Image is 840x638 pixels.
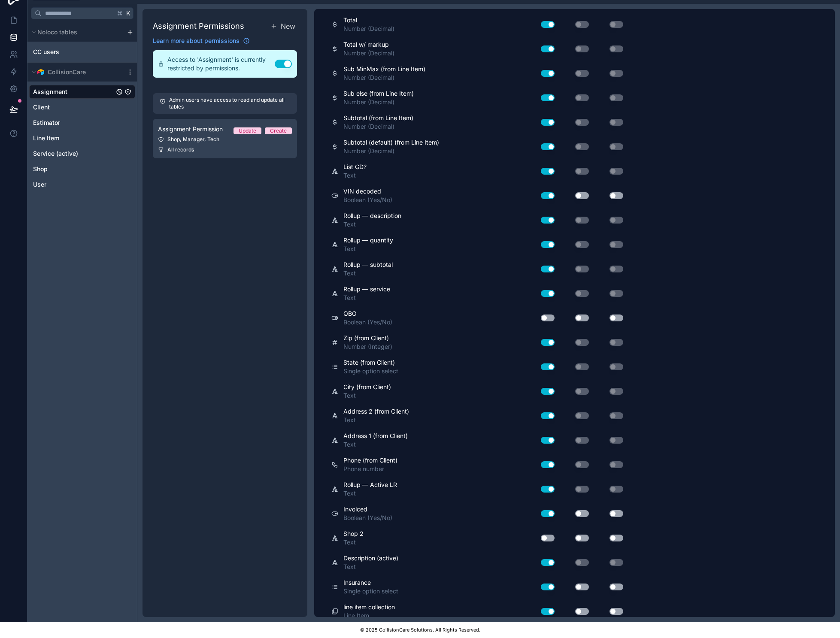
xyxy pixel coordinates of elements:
[343,538,364,547] span: Text
[343,138,439,147] span: Subtotal (default) (from Line Item)
[343,49,394,57] span: Number (Decimal)
[343,89,414,98] span: Sub else (from Line Item)
[269,19,297,33] button: New
[343,16,394,24] span: Total
[343,220,401,229] span: Text
[343,358,398,367] span: State (from Client)
[343,481,397,489] span: Rollup — Active LR
[153,20,244,32] h1: Assignment Permissions
[343,147,439,155] span: Number (Decimal)
[343,236,393,245] span: Rollup — quantity
[343,432,408,440] span: Address 1 (from Client)
[343,334,392,342] span: Zip (from Client)
[343,603,395,611] span: line item collection
[167,55,275,73] span: Access to 'Assignment' is currently restricted by permissions.
[343,212,401,220] span: Rollup — description
[343,309,392,318] span: QBO
[270,127,287,134] div: Create
[343,440,408,449] span: Text
[239,127,256,134] div: Update
[343,465,397,473] span: Phone number
[343,73,425,82] span: Number (Decimal)
[169,97,290,110] p: Admin users have access to read and update all tables
[343,245,393,253] span: Text
[343,514,392,522] span: Boolean (Yes/No)
[343,529,364,538] span: Shop 2
[343,285,390,293] span: Rollup — service
[343,318,392,327] span: Boolean (Yes/No)
[153,36,240,45] span: Learn more about permissions
[343,505,392,514] span: Invoiced
[343,98,414,106] span: Number (Decimal)
[343,65,425,73] span: Sub MinMax (from Line Item)
[343,122,413,131] span: Number (Decimal)
[343,260,393,269] span: Rollup — subtotal
[343,269,393,278] span: Text
[343,578,398,587] span: Insurance
[343,416,409,424] span: Text
[167,146,194,153] span: All records
[343,611,395,620] span: Line Item
[343,383,391,391] span: City (from Client)
[158,125,223,133] span: Assignment Permission
[125,10,131,16] span: K
[153,119,297,158] a: Assignment PermissionUpdateCreateShop, Manager, TechAll records
[343,163,367,171] span: List GD?
[343,293,390,302] span: Text
[343,407,409,416] span: Address 2 (from Client)
[153,36,250,45] a: Learn more about permissions
[343,196,392,204] span: Boolean (Yes/No)
[281,21,295,31] span: New
[343,187,392,196] span: VIN decoded
[343,554,398,562] span: Description (active)
[158,136,292,143] div: Shop, Manager, Tech
[343,342,392,351] span: Number (Integer)
[343,562,398,571] span: Text
[343,367,398,375] span: Single option select
[343,40,394,49] span: Total w/ markup
[343,489,397,498] span: Text
[343,114,413,122] span: Subtotal (from Line Item)
[343,24,394,33] span: Number (Decimal)
[343,587,398,596] span: Single option select
[343,171,367,180] span: Text
[343,391,391,400] span: Text
[343,456,397,465] span: Phone (from Client)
